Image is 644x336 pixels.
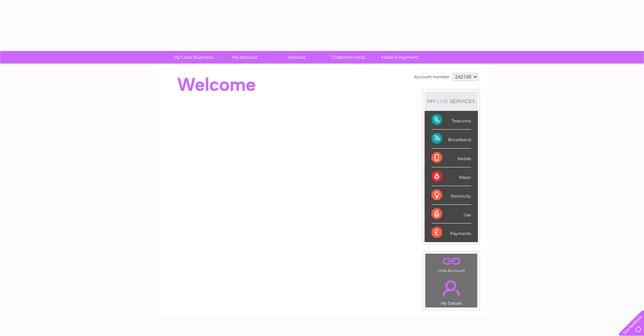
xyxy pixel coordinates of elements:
a: Make A Payment [372,51,428,64]
div: MY SERVICES [425,91,478,111]
div: Broadband [431,130,471,148]
div: Electricity [431,186,471,205]
a: . [427,276,476,300]
a: . [427,255,476,267]
td: My Details [425,274,478,308]
div: Gas [431,205,471,223]
td: Link Account [425,253,478,275]
a: My Account [217,51,273,64]
td: Account number [412,71,451,83]
div: Mobile [431,149,471,167]
a: Services [269,51,325,64]
a: Customer Help [320,51,376,64]
div: Payments [431,223,471,242]
a: My Clear Business [165,51,221,64]
div: Water [431,167,471,186]
div: Telecoms [431,111,471,130]
div: LIVE [435,98,450,104]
